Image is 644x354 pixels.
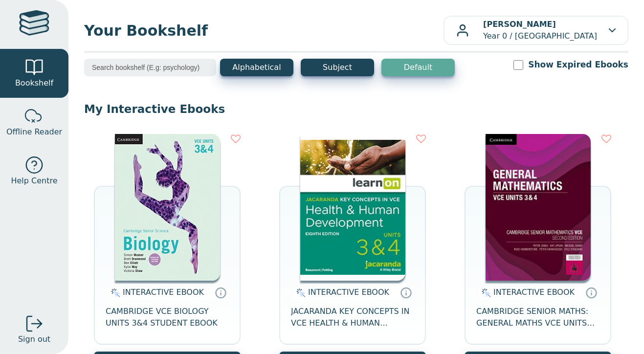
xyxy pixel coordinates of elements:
[585,287,597,298] a: Interactive eBooks are accessed online via the publisher’s portal. They contain interactive resou...
[479,287,491,299] img: interactive.svg
[493,288,575,297] span: INTERACTIVE EBOOK
[483,20,556,29] b: [PERSON_NAME]
[6,126,62,138] span: Offline Reader
[84,102,628,116] p: My Interactive Ebooks
[444,16,628,45] button: [PERSON_NAME]Year 0 / [GEOGRAPHIC_DATA]
[106,306,229,329] span: CAMBRIDGE VCE BIOLOGY UNITS 3&4 STUDENT EBOOK
[123,288,204,297] span: INTERACTIVE EBOOK
[108,287,120,299] img: interactive.svg
[291,306,414,329] span: JACARANDA KEY CONCEPTS IN VCE HEALTH & HUMAN DEVELOPMENT UNITS 3&4 LEARNON EBOOK 8E
[528,59,628,71] label: Show Expired Ebooks
[215,287,226,298] a: Interactive eBooks are accessed online via the publisher’s portal. They contain interactive resou...
[486,134,591,281] img: 2d857910-8719-48bf-a398-116ea92bfb73.jpg
[308,288,389,297] span: INTERACTIVE EBOOK
[483,19,597,42] p: Year 0 / [GEOGRAPHIC_DATA]
[84,59,216,76] input: Search bookshelf (E.g: psychology)
[381,59,455,76] button: Default
[220,59,293,76] button: Alphabetical
[300,134,405,281] img: e003a821-2442-436b-92bb-da2395357dfc.jpg
[115,134,220,281] img: 6e390be0-4093-ea11-a992-0272d098c78b.jpg
[18,333,50,345] span: Sign out
[84,20,444,42] span: Your Bookshelf
[11,175,57,187] span: Help Centre
[476,306,600,329] span: CAMBRIDGE SENIOR MATHS: GENERAL MATHS VCE UNITS 3&4 EBOOK 2E
[15,77,53,89] span: Bookshelf
[301,59,374,76] button: Subject
[400,287,412,298] a: Interactive eBooks are accessed online via the publisher’s portal. They contain interactive resou...
[293,287,306,299] img: interactive.svg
